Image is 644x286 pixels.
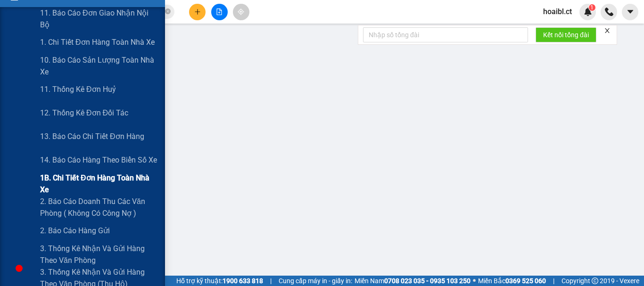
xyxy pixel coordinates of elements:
span: caret-down [626,8,635,16]
span: Miền Nam [355,276,471,286]
span: hoaibl.ct [536,6,579,17]
strong: 1900 633 818 [223,277,263,285]
span: 13. Báo cáo chi tiết đơn hàng [40,131,144,142]
span: 12. Thống kê đơn đối tác [40,107,128,119]
span: 2. Báo cáo hàng gửi [40,225,110,237]
span: Kết nối tổng đài [543,30,589,40]
span: 11. Báo cáo đơn giao nhận nội bộ [40,7,158,31]
span: close [604,27,611,34]
span: | [553,276,554,286]
img: icon-new-feature [584,8,592,16]
button: caret-down [622,4,638,20]
button: file-add [211,4,228,20]
span: close-circle [165,8,171,16]
span: Miền Bắc [478,276,546,286]
button: aim [233,4,249,20]
span: file-add [216,8,223,15]
span: 3. Thống kê nhận và gửi hàng theo văn phòng [40,243,158,266]
span: 2. Báo cáo doanh thu các văn phòng ( không có công nợ ) [40,196,158,219]
span: Hỗ trợ kỹ thuật: [176,276,263,286]
span: 1 [590,4,594,11]
span: aim [238,8,244,15]
span: 10. Báo cáo sản lượng toàn nhà xe [40,54,158,78]
input: Nhập số tổng đài [363,27,528,42]
span: | [270,276,272,286]
span: plus [194,8,201,15]
span: close-circle [165,8,171,14]
button: Kết nối tổng đài [536,27,596,42]
span: copyright [592,278,598,284]
span: 1. Chi tiết đơn hàng toàn nhà xe [40,36,155,48]
sup: 1 [589,4,595,11]
span: 14. Báo cáo hàng theo biển số xe [40,154,157,166]
button: plus [189,4,206,20]
strong: 0708 023 035 - 0935 103 250 [384,277,471,285]
strong: 0369 525 060 [505,277,546,285]
img: phone-icon [605,8,613,16]
span: 1B. Chi tiết đơn hàng toàn nhà xe [40,172,158,196]
span: ⚪️ [473,279,476,283]
span: 11. Thống kê đơn huỷ [40,83,116,95]
span: Cung cấp máy in - giấy in: [279,276,352,286]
